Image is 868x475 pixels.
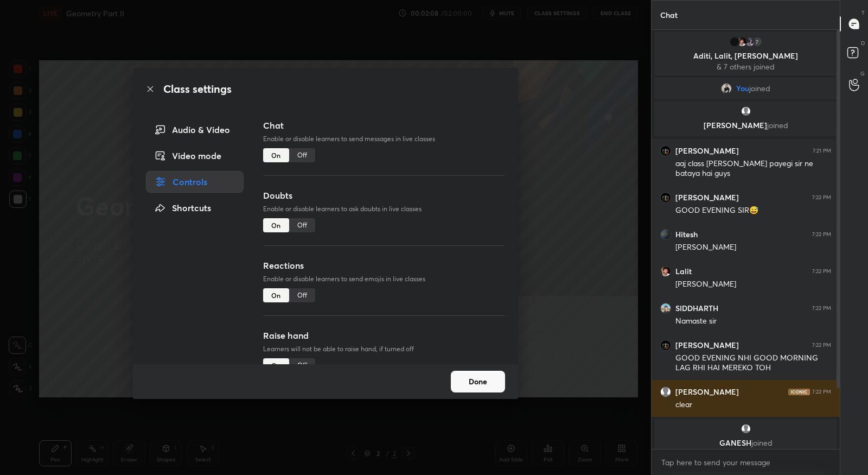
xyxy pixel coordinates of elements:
div: [PERSON_NAME] [675,242,831,253]
div: GOOD EVENING NHI GOOD MORNING LAG RHI HAI MEREKO TOH [675,353,831,373]
div: On [263,288,289,302]
div: 7:22 PM [812,231,831,238]
h3: Doubts [263,189,505,202]
div: Shortcuts [146,197,244,219]
h6: [PERSON_NAME] [675,146,739,156]
img: 7ba49fbf13dc4fa3ae70f0a0d005bdd4.jpg [660,266,671,277]
p: GANESH [661,439,831,447]
img: default.png [741,423,751,434]
div: Off [289,288,315,302]
img: dc05a3ca6fcf49e0b993e2aff3e73f15.jpg [660,145,671,156]
h3: Reactions [263,259,505,272]
img: 7ba49fbf13dc4fa3ae70f0a0d005bdd4.jpg [737,36,748,47]
p: Enable or disable learners to send emojis in live classes [263,274,505,284]
img: 82530134e3804733bf83b44f553e9300.51955040_3 [660,229,671,240]
div: Off [289,358,315,372]
h2: Class settings [163,81,232,97]
div: 7:22 PM [812,194,831,201]
p: [PERSON_NAME] [661,121,831,130]
div: 7:22 PM [812,389,831,395]
img: default.png [660,387,671,397]
div: On [263,148,289,162]
span: joined [749,84,770,93]
h6: [PERSON_NAME] [675,387,739,397]
p: G [860,69,865,78]
div: Off [289,218,315,232]
button: Done [451,371,505,392]
div: On [263,358,289,372]
img: dc05a3ca6fcf49e0b993e2aff3e73f15.jpg [660,340,671,351]
h6: [PERSON_NAME] [675,340,739,350]
div: 7:22 PM [812,305,831,312]
h6: SIDDHARTH [675,303,718,313]
h3: Raise hand [263,329,505,342]
div: [PERSON_NAME] [675,279,831,290]
div: Namaste sir [675,316,831,327]
img: iconic-dark.1390631f.png [788,389,810,395]
div: clear [675,400,831,410]
div: 7 [752,36,763,47]
h6: Lalit [675,267,692,276]
div: 7:21 PM [813,148,831,154]
p: Chat [652,1,686,29]
p: T [861,9,865,17]
div: Video mode [146,145,244,167]
span: joined [767,120,788,130]
h6: [PERSON_NAME] [675,193,739,202]
div: 7:22 PM [812,268,831,275]
img: 65acc332c17144449d898ffbc9e2703f.jpg [744,36,755,47]
img: default.png [741,106,751,117]
span: You [736,84,749,93]
div: Audio & Video [146,119,244,141]
div: GOOD EVENING SIR😅 [675,205,831,216]
img: 00f7a73387f642cd9021a4fdac7b74e8.jpg [721,83,732,94]
p: Learners will not be able to raise hand, if turned off [263,344,505,354]
div: On [263,218,289,232]
div: grid [652,30,840,449]
span: joined [751,438,773,448]
div: Controls [146,171,244,193]
div: Off [289,148,315,162]
h3: Chat [263,119,505,132]
p: Enable or disable learners to send messages in live classes [263,134,505,144]
img: dc05a3ca6fcf49e0b993e2aff3e73f15.jpg [660,192,671,203]
p: Aditi, Lalit, [PERSON_NAME] [661,52,831,60]
div: 7:22 PM [812,342,831,349]
p: Enable or disable learners to ask doubts in live classes [263,204,505,214]
p: D [861,39,865,47]
img: e7722bcec1f74038aa232b8301ef6822.50152876_3 [729,36,740,47]
div: aaj class [PERSON_NAME] payegi sir ne bataya hai guys [675,159,831,179]
h6: Hitesh [675,230,698,239]
p: & 7 others joined [661,62,831,71]
img: e26a0dd095f84175893aa85459b6a801.jpg [660,303,671,314]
